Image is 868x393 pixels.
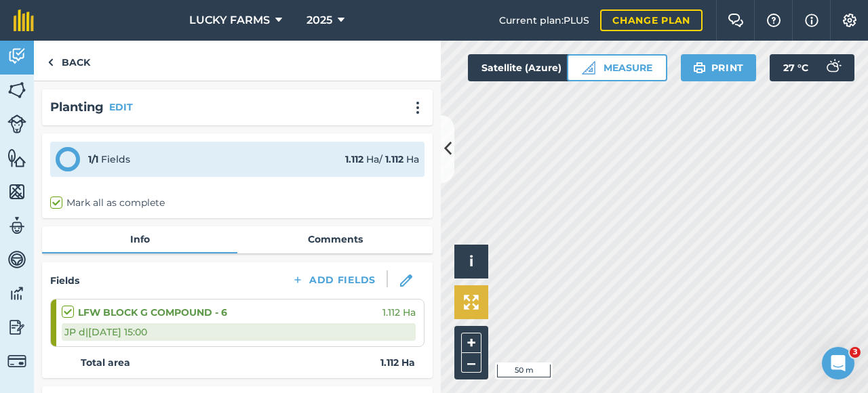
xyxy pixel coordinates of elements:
[50,273,79,288] h4: Fields
[850,347,861,358] span: 3
[728,14,744,27] img: Two speech bubbles overlapping with the left bubble in the forefront
[461,353,481,373] button: –
[62,323,416,341] div: JP d | [DATE] 15:00
[81,355,130,370] strong: Total area
[7,283,26,304] img: svg+xml;base64,PD94bWwgdmVyc2lvbj0iMS4wIiBlbmNvZGluZz0idXRmLTgiPz4KPCEtLSBHZW5lcmF0b3I6IEFkb2JlIE...
[385,153,403,165] strong: 1.112
[681,54,757,81] button: Print
[109,100,133,115] button: EDIT
[7,249,26,270] img: svg+xml;base64,PD94bWwgdmVyc2lvbj0iMS4wIiBlbmNvZGluZz0idXRmLTgiPz4KPCEtLSBHZW5lcmF0b3I6IEFkb2JlIE...
[842,14,858,27] img: A cog icon
[819,54,846,81] img: svg+xml;base64,PD94bWwgdmVyc2lvbj0iMS4wIiBlbmNvZGluZz0idXRmLTgiPz4KPCEtLSBHZW5lcmF0b3I6IEFkb2JlIE...
[567,54,667,81] button: Measure
[693,60,706,76] img: svg+xml;base64,PHN2ZyB4bWxucz0iaHR0cDovL3d3dy53My5vcmcvMjAwMC9zdmciIHdpZHRoPSIxOSIgaGVpZ2h0PSIyNC...
[469,253,473,270] span: i
[464,295,479,310] img: Four arrows, one pointing top left, one top right, one bottom right and the last bottom left
[770,54,854,81] button: 27 °C
[783,54,808,81] span: 27 ° C
[307,12,332,28] span: 2025
[7,317,26,337] img: svg+xml;base64,PD94bWwgdmVyc2lvbj0iMS4wIiBlbmNvZGluZz0idXRmLTgiPz4KPCEtLSBHZW5lcmF0b3I6IEFkb2JlIE...
[822,347,854,379] iframe: Intercom live chat
[7,80,26,100] img: svg+xml;base64,PHN2ZyB4bWxucz0iaHR0cDovL3d3dy53My5vcmcvMjAwMC9zdmciIHdpZHRoPSI1NiIgaGVpZ2h0PSI2MC...
[88,152,130,167] div: Fields
[7,215,26,236] img: svg+xml;base64,PD94bWwgdmVyc2lvbj0iMS4wIiBlbmNvZGluZz0idXRmLTgiPz4KPCEtLSBHZW5lcmF0b3I6IEFkb2JlIE...
[345,153,363,165] strong: 1.112
[189,12,270,28] span: LUCKY FARMS
[499,13,589,28] span: Current plan : PLUS
[454,245,488,278] button: i
[42,226,237,252] a: Info
[78,305,227,320] strong: LFW BLOCK G COMPOUND - 6
[281,270,387,289] button: Add Fields
[468,54,598,81] button: Satellite (Azure)
[7,115,26,133] img: svg+xml;base64,PD94bWwgdmVyc2lvbj0iMS4wIiBlbmNvZGluZz0idXRmLTgiPz4KPCEtLSBHZW5lcmF0b3I6IEFkb2JlIE...
[50,98,104,117] h2: Planting
[88,153,98,165] strong: 1 / 1
[34,41,104,81] a: Back
[582,61,595,75] img: Ruler icon
[380,355,415,370] strong: 1.112 Ha
[410,101,426,115] img: svg+xml;base64,PHN2ZyB4bWxucz0iaHR0cDovL3d3dy53My5vcmcvMjAwMC9zdmciIHdpZHRoPSIyMCIgaGVpZ2h0PSIyNC...
[7,148,26,168] img: svg+xml;base64,PHN2ZyB4bWxucz0iaHR0cDovL3d3dy53My5vcmcvMjAwMC9zdmciIHdpZHRoPSI1NiIgaGVpZ2h0PSI2MC...
[237,226,433,252] a: Comments
[50,196,165,210] label: Mark all as complete
[400,274,412,287] img: svg+xml;base64,PHN2ZyB3aWR0aD0iMTgiIGhlaWdodD0iMTgiIHZpZXdCb3g9IjAgMCAxOCAxOCIgZmlsbD0ibm9uZSIgeG...
[345,152,419,167] div: Ha / Ha
[47,54,54,70] img: svg+xml;base64,PHN2ZyB4bWxucz0iaHR0cDovL3d3dy53My5vcmcvMjAwMC9zdmciIHdpZHRoPSI5IiBoZWlnaHQ9IjI0Ii...
[7,182,26,202] img: svg+xml;base64,PHN2ZyB4bWxucz0iaHR0cDovL3d3dy53My5vcmcvMjAwMC9zdmciIHdpZHRoPSI1NiIgaGVpZ2h0PSI2MC...
[382,305,416,320] span: 1.112 Ha
[14,9,34,31] img: fieldmargin Logo
[805,12,818,28] img: svg+xml;base64,PHN2ZyB4bWxucz0iaHR0cDovL3d3dy53My5vcmcvMjAwMC9zdmciIHdpZHRoPSIxNyIgaGVpZ2h0PSIxNy...
[461,333,481,353] button: +
[7,46,26,66] img: svg+xml;base64,PD94bWwgdmVyc2lvbj0iMS4wIiBlbmNvZGluZz0idXRmLTgiPz4KPCEtLSBHZW5lcmF0b3I6IEFkb2JlIE...
[7,352,26,371] img: svg+xml;base64,PD94bWwgdmVyc2lvbj0iMS4wIiBlbmNvZGluZz0idXRmLTgiPz4KPCEtLSBHZW5lcmF0b3I6IEFkb2JlIE...
[600,9,703,31] a: Change plan
[766,14,782,27] img: A question mark icon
